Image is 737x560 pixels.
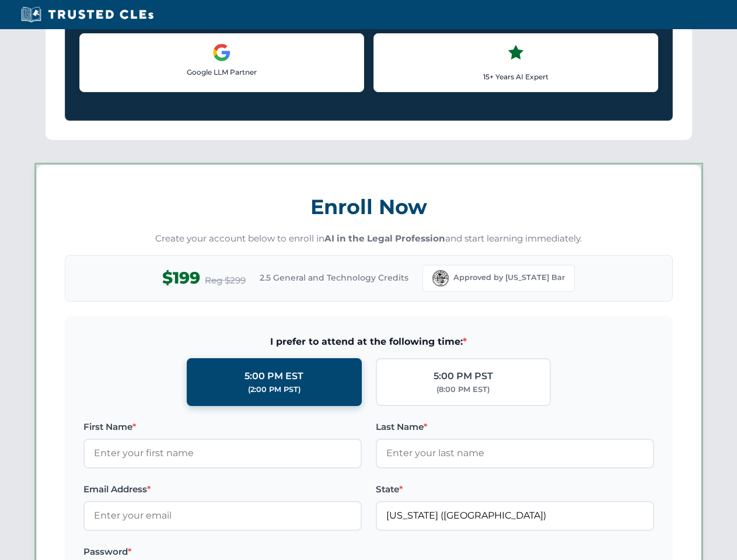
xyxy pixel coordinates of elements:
label: First Name [83,420,362,434]
p: Google LLM Partner [89,66,354,78]
label: Last Name [376,420,654,434]
div: 5:00 PM PST [434,369,493,384]
h3: Enroll Now [65,188,673,225]
label: Email Address [83,482,362,496]
span: $199 [162,265,200,291]
img: Google [212,43,231,62]
input: Enter your email [83,501,362,530]
span: 2.5 General and Technology Credits [260,271,408,284]
span: Reg $299 [205,274,246,288]
input: Enter your last name [376,439,654,468]
span: Approved by [US_STATE] Bar [453,272,565,283]
span: I prefer to attend at the following time: [83,334,654,349]
img: Florida Bar [432,270,449,286]
div: (8:00 PM EST) [436,384,490,395]
div: 5:00 PM EST [244,369,303,384]
p: 15+ Years AI Expert [383,71,648,82]
label: Password [83,545,362,559]
img: Trusted CLEs [18,6,157,23]
strong: AI in the Legal Profession [324,233,445,244]
input: Enter your first name [83,439,362,468]
p: Create your account below to enroll in and start learning immediately. [65,232,673,246]
label: State [376,482,654,496]
input: Florida (FL) [376,501,654,530]
div: (2:00 PM PST) [248,384,301,395]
